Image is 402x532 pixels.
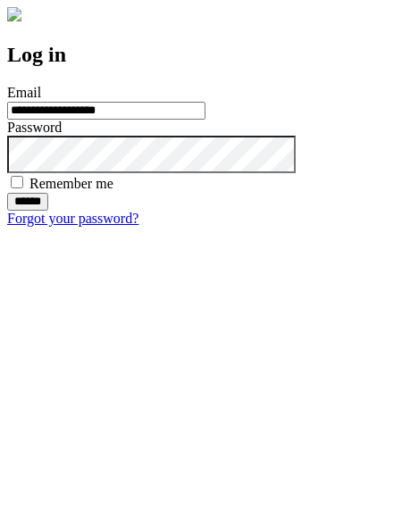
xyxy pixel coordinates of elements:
label: Email [7,85,41,100]
h2: Log in [7,43,395,67]
a: Forgot your password? [7,211,138,226]
label: Remember me [29,176,113,191]
label: Password [7,120,62,135]
img: logo-4e3dc11c47720685a147b03b5a06dd966a58ff35d612b21f08c02c0306f2b779.png [7,7,21,21]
